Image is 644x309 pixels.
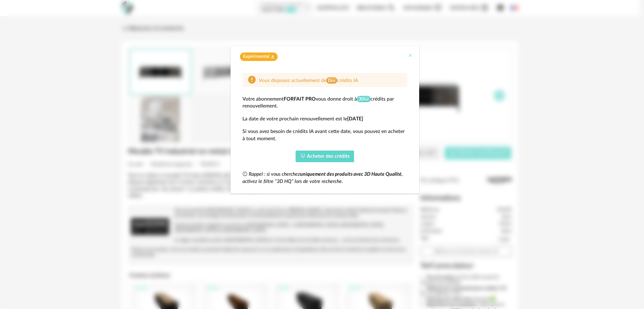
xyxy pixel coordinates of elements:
[408,52,413,59] button: Close
[243,54,269,60] span: Expérimental
[271,54,275,60] span: Flask icon
[284,97,316,102] span: Forfait pro
[300,172,402,177] b: uniquement des produits avec 3D Haute Qualité
[259,77,358,85] div: Vous disposez actuellement de crédits IA
[357,96,370,102] span: 30
[242,172,403,184] span: Rappel : si vous cherchez , activez le filtre “3D HQ” lors de votre recherche.
[347,116,363,121] span: [DATE]
[307,154,350,159] span: Acheter des crédits
[242,96,407,110] div: Votre abonnement vous donne droit à crédits par renouvellement.
[326,77,337,84] span: 0
[242,115,407,123] div: La date de votre prochain renouvellement est le
[230,46,419,194] div: dialog
[242,128,407,142] div: Si vous avez besoin de crédits IA avant cette date, vous pouvez en acheter à tout moment.
[296,151,354,162] button: Acheter des crédits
